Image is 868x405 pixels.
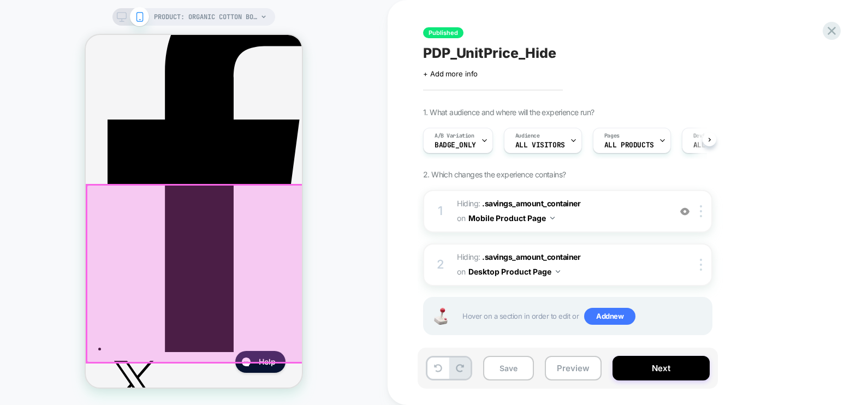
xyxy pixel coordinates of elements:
[457,211,465,225] span: on
[515,132,540,140] span: Audience
[556,270,560,273] img: down arrow
[613,356,710,380] button: Next
[680,207,689,216] img: crossed eye
[693,141,739,149] span: ALL DEVICES
[423,170,566,179] span: 2. Which changes the experience contains?
[435,254,446,276] div: 2
[483,356,534,380] button: Save
[545,356,602,380] button: Preview
[584,308,635,325] span: Add new
[423,45,556,61] span: PDP_UnitPrice_Hide
[468,210,555,226] button: Mobile Product Page
[482,199,580,208] span: .savings_amount_container
[482,252,580,261] span: .savings_amount_container
[154,8,258,26] span: PRODUCT: Organic Cotton Boxer Brief
[693,132,715,140] span: Devices
[435,132,474,140] span: A/B Variation
[457,265,465,278] span: on
[700,205,702,217] img: close
[423,108,594,117] span: 1. What audience and where will the experience run?
[604,132,620,140] span: Pages
[29,9,45,20] h2: Help
[430,308,451,325] img: Joystick
[700,259,702,271] img: close
[550,217,555,219] img: down arrow
[604,141,654,149] span: ALL PRODUCTS
[515,141,565,149] span: All Visitors
[462,308,706,325] span: Hover on a section in order to edit or
[423,27,463,38] span: Published
[435,200,446,222] div: 1
[435,141,476,149] span: Badge_Only
[5,4,56,26] button: Gorgias live chat
[468,264,560,279] button: Desktop Product Page
[457,250,665,279] span: Hiding :
[457,196,665,226] span: Hiding :
[423,69,478,78] span: + Add more info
